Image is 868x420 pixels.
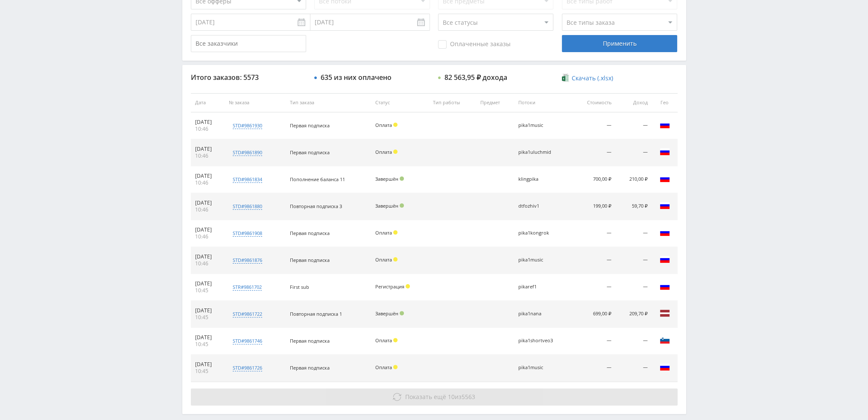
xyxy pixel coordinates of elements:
[572,274,616,301] td: —
[195,287,220,294] div: 10:45
[518,123,557,128] div: pika1music
[393,338,397,342] span: Холд
[572,75,613,82] span: Скачать (.xlsx)
[233,149,262,156] div: std#9861890
[405,393,446,401] span: Показать ещё
[572,355,616,382] td: —
[660,254,670,264] img: rus.png
[286,93,371,112] th: Тип заказа
[616,112,652,139] td: —
[195,153,220,159] div: 10:46
[616,139,652,166] td: —
[444,73,507,81] div: 82 563,95 ₽ дохода
[375,283,404,290] span: Регистрация
[518,365,557,370] div: pika1music
[375,364,392,370] span: Оплата
[406,284,410,288] span: Холд
[518,150,557,155] div: pika1uluchmid
[195,206,220,213] div: 10:46
[518,203,557,209] div: dtfozhiv1
[518,338,557,344] div: pika1shortveo3
[233,122,262,129] div: std#9861930
[616,301,652,328] td: 209,70 ₽
[572,166,616,193] td: 700,00 ₽
[616,247,652,274] td: —
[375,337,392,344] span: Оплата
[375,122,392,128] span: Оплата
[518,284,557,290] div: pikaref1
[195,146,220,153] div: [DATE]
[233,230,262,237] div: std#9861908
[572,301,616,328] td: 699,00 ₽
[438,40,511,49] span: Оплаченные заказы
[616,166,652,193] td: 210,00 ₽
[375,149,392,155] span: Оплата
[405,393,475,401] span: из
[195,179,220,186] div: 10:46
[476,93,514,112] th: Предмет
[195,260,220,267] div: 10:46
[290,257,330,263] span: Первая подписка
[233,203,262,210] div: std#9861880
[393,365,397,369] span: Холд
[616,274,652,301] td: —
[290,122,330,129] span: Первая подписка
[191,73,306,81] div: Итого заказов: 5573
[195,341,220,348] div: 10:45
[616,193,652,220] td: 59,70 ₽
[400,311,404,315] span: Подтвержден
[572,193,616,220] td: 199,00 ₽
[195,119,220,126] div: [DATE]
[233,284,262,291] div: str#9861702
[290,284,309,290] span: First sub
[572,220,616,247] td: —
[393,150,397,154] span: Холд
[562,74,613,82] a: Скачать (.xlsx)
[195,226,220,233] div: [DATE]
[562,73,569,82] img: xlsx
[616,328,652,355] td: —
[233,176,262,183] div: std#9861834
[233,338,262,344] div: std#9861746
[195,233,220,240] div: 10:46
[572,139,616,166] td: —
[225,93,286,112] th: № заказа
[375,229,392,236] span: Оплата
[518,257,557,263] div: pika1music
[400,203,404,208] span: Подтвержден
[191,35,306,52] input: Все заказчики
[195,368,220,375] div: 10:45
[290,203,342,209] span: Повторная подписка 3
[195,361,220,368] div: [DATE]
[572,247,616,274] td: —
[660,335,670,345] img: svn.png
[660,173,670,184] img: rus.png
[400,176,404,181] span: Подтвержден
[290,338,330,344] span: Первая подписка
[660,120,670,130] img: rus.png
[290,176,345,182] span: Пополнение баланса 11
[393,230,397,235] span: Холд
[290,311,342,317] span: Повторная подписка 1
[448,393,455,401] span: 10
[616,355,652,382] td: —
[233,364,262,371] div: std#9861726
[572,112,616,139] td: —
[290,149,330,156] span: Первая подписка
[616,93,652,112] th: Доход
[616,220,652,247] td: —
[195,314,220,321] div: 10:45
[375,256,392,263] span: Оплата
[393,123,397,127] span: Холд
[660,147,670,157] img: rus.png
[393,257,397,261] span: Холд
[195,173,220,179] div: [DATE]
[375,203,398,209] span: Завершён
[191,388,678,405] button: Показать ещё 10из5563
[518,311,557,317] div: pika1nana
[652,93,678,112] th: Гео
[660,281,670,291] img: rus.png
[371,93,429,112] th: Статус
[191,93,225,112] th: Дата
[195,253,220,260] div: [DATE]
